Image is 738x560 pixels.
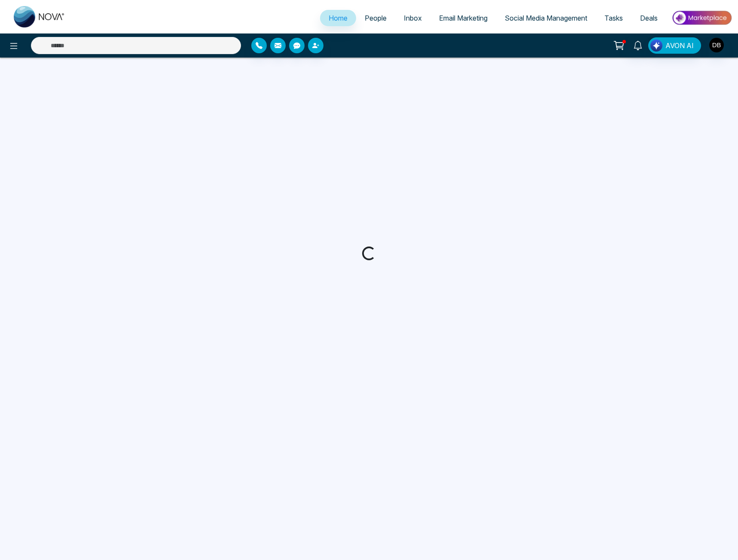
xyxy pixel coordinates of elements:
[604,14,623,22] span: Tasks
[329,14,348,22] span: Home
[430,10,496,26] a: Email Marketing
[496,10,596,26] a: Social Media Management
[395,10,430,26] a: Inbox
[505,14,587,22] span: Social Media Management
[631,10,666,26] a: Deals
[640,14,658,22] span: Deals
[365,14,387,22] span: People
[320,10,356,26] a: Home
[671,8,733,27] img: Market-place.gif
[709,38,724,52] img: User Avatar
[14,6,65,27] img: Nova CRM Logo
[596,10,631,26] a: Tasks
[665,40,694,51] span: AVON AI
[404,14,422,22] span: Inbox
[648,37,701,54] button: AVON AI
[439,14,488,22] span: Email Marketing
[356,10,395,26] a: People
[650,40,662,52] img: Lead Flow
